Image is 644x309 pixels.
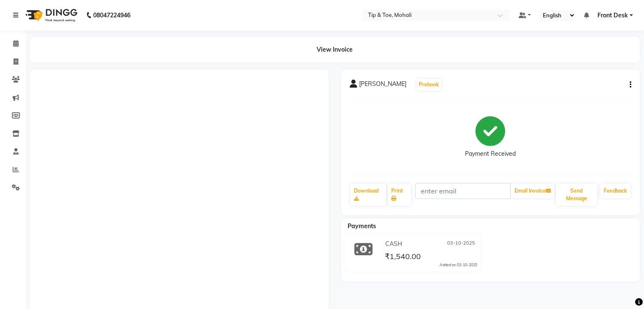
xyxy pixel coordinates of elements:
[359,80,406,91] span: [PERSON_NAME]
[415,183,511,199] input: enter email
[439,262,477,268] div: Added on 03-10-2025
[597,11,628,20] span: Front Desk
[556,184,597,206] button: Send Message
[511,184,554,198] button: Email Invoice
[348,222,376,230] span: Payments
[600,184,630,198] a: Feedback
[351,184,387,206] a: Download
[22,3,80,27] img: logo
[385,251,421,263] span: ₹1,540.00
[465,149,516,158] div: Payment Received
[388,184,411,206] a: Print
[30,37,640,63] div: View Invoice
[447,240,475,248] span: 03-10-2025
[385,240,402,248] span: CASH
[417,79,441,91] button: Prebook
[93,3,130,27] b: 08047224946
